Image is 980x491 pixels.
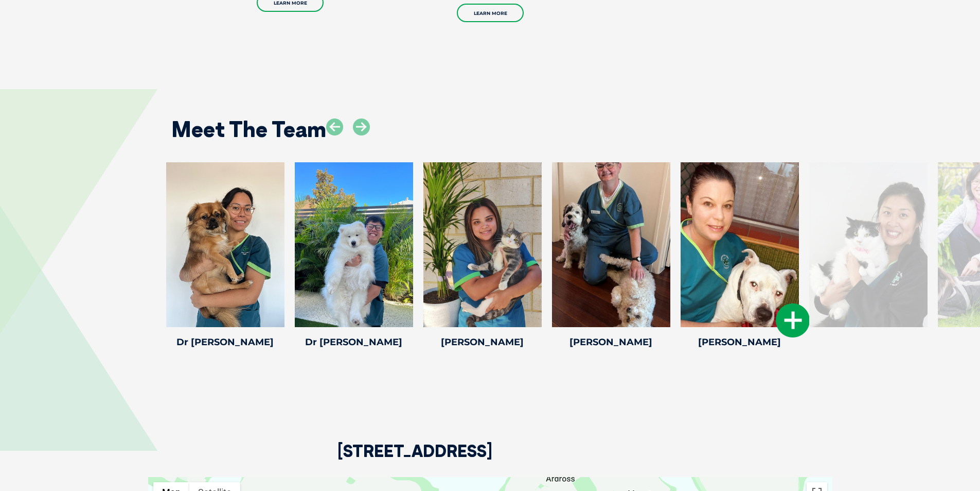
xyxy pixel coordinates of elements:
[295,337,413,347] h4: Dr [PERSON_NAME]
[337,443,492,477] h2: [STREET_ADDRESS]
[166,337,284,347] h4: Dr [PERSON_NAME]
[423,337,542,347] h4: [PERSON_NAME]
[171,118,326,140] h2: Meet The Team
[681,337,799,347] h4: [PERSON_NAME]
[552,337,670,347] h4: [PERSON_NAME]
[457,4,524,22] a: Learn More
